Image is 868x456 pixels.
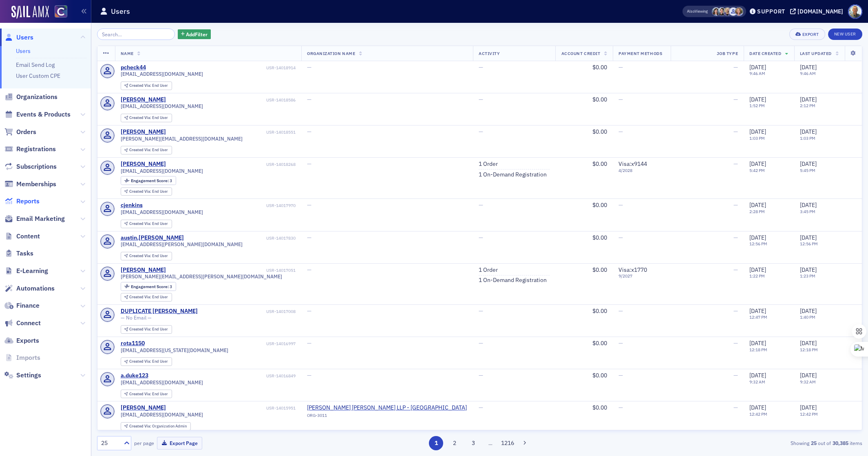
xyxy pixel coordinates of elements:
span: $0.00 [592,96,607,103]
div: USR-14015951 [167,405,296,411]
div: USR-14016849 [150,373,296,379]
button: Export Page [157,437,202,449]
span: Created Via : [129,147,152,152]
span: [EMAIL_ADDRESS][DOMAIN_NAME] [121,379,203,386]
div: Engagement Score: 3 [121,282,176,291]
span: Pamela Galey-Coleman [718,7,726,16]
span: Alicia Gelinas [723,7,732,16]
a: 1 On-Demand Registration [479,277,547,284]
div: 3 [131,284,172,289]
span: Visa : x1770 [618,266,647,273]
span: Organizations [16,93,57,101]
span: Name [121,51,134,56]
div: USR-14017830 [185,236,296,241]
a: [PERSON_NAME] [PERSON_NAME] LLP - [GEOGRAPHIC_DATA] [307,404,467,412]
span: — [307,234,311,241]
div: End User [129,148,168,152]
span: [DATE] [749,234,766,241]
span: Automations [16,284,55,293]
span: $0.00 [592,201,607,209]
a: [PERSON_NAME] [121,128,166,136]
span: Account Credit [561,51,600,56]
a: Registrations [4,145,56,154]
div: Showing out of items [613,439,862,447]
span: Email Marketing [16,214,65,223]
span: — [733,128,738,135]
div: Created Via: End User [121,146,172,154]
a: E-Learning [4,267,48,275]
a: austin.[PERSON_NAME] [121,234,184,242]
div: USR-14018586 [167,97,296,103]
time: 1:03 PM [749,135,765,141]
a: Tasks [4,249,33,258]
span: [DATE] [800,64,817,71]
span: — [618,96,623,103]
span: [EMAIL_ADDRESS][PERSON_NAME][DOMAIN_NAME] [121,241,243,247]
span: — [479,339,483,347]
span: Finance [16,301,40,310]
span: [DATE] [749,266,766,273]
div: [PERSON_NAME] [121,267,166,274]
span: $0.00 [592,64,607,71]
span: Subscriptions [16,162,57,171]
a: Reports [4,197,40,206]
time: 9:46 AM [749,70,765,76]
a: Subscriptions [4,162,57,171]
a: 1 On-Demand Registration [479,171,547,178]
button: Export [789,29,825,40]
span: [PERSON_NAME][EMAIL_ADDRESS][PERSON_NAME][DOMAIN_NAME] [121,273,282,280]
a: Events & Products [4,110,71,119]
span: Created Via : [129,326,152,332]
a: [PERSON_NAME] [121,96,166,104]
span: Exports [16,336,39,345]
time: 9:46 AM [800,70,816,76]
a: Settings [4,371,41,380]
div: Created Via: End User [121,82,172,90]
span: — [733,404,738,411]
span: Memberships [16,180,56,189]
time: 12:56 PM [800,241,818,247]
div: USR-14017970 [144,203,296,208]
span: Stacy Svendsen [712,7,720,16]
span: Registrations [16,145,56,154]
span: [DATE] [800,339,817,347]
span: — [733,372,738,379]
span: — [618,404,623,411]
a: [PERSON_NAME] [121,404,166,412]
span: — [479,404,483,411]
div: [DOMAIN_NAME] [797,8,843,15]
a: Finance [4,301,40,310]
span: [DATE] [800,372,817,379]
span: [DATE] [800,234,817,241]
span: — [307,307,311,315]
span: — [618,64,623,71]
div: Engagement Score: 3 [121,176,176,185]
div: End User [129,295,168,300]
span: — [733,96,738,103]
span: $0.00 [592,234,607,241]
span: — [479,96,483,103]
div: End User [129,84,168,88]
a: Connect [4,319,41,328]
span: Visa : x9144 [618,160,647,167]
span: [DATE] [749,372,766,379]
a: View Homepage [49,5,67,19]
span: — [733,234,738,241]
button: 2 [448,436,462,450]
div: End User [129,116,168,120]
input: Search… [97,29,175,40]
time: 1:40 PM [800,314,815,320]
a: Content [4,232,40,241]
div: Created Via: End User [121,390,172,398]
label: per page [134,439,154,447]
time: 1:52 PM [749,103,765,108]
span: — [307,372,311,379]
span: Job Type [717,51,738,56]
strong: 30,385 [831,439,850,447]
span: — [307,96,311,103]
span: — [307,201,311,209]
span: — [733,266,738,273]
span: $0.00 [592,404,607,411]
